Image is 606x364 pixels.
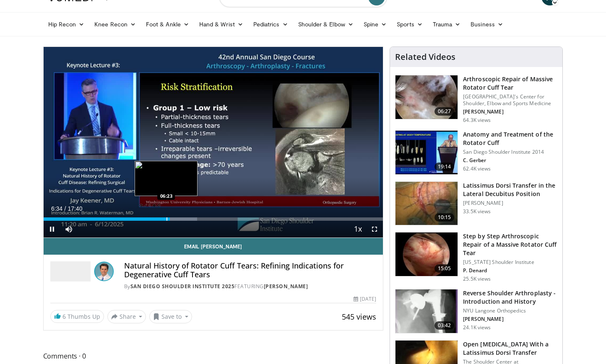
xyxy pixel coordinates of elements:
span: 545 views [342,312,376,322]
a: 19:14 Anatomy and Treatment of the Rotator Cuff San Diego Shoulder Institute 2014 C. Gerber 62.4K... [395,130,557,175]
a: Spine [359,16,392,33]
p: [GEOGRAPHIC_DATA]'s Center for Shoulder, Elbow and Sports Medicine [463,93,557,107]
a: 03:42 Reverse Shoulder Arthroplasty - Introduction and History NYU Langone Orthopedics [PERSON_NA... [395,289,557,333]
a: Shoulder & Elbow [293,16,359,33]
h3: Arthroscopic Repair of Massive Rotator Cuff Tear [463,75,557,92]
h4: Natural History of Rotator Cuff Tears: Refining Indications for Degenerative Cuff Tears [124,261,377,279]
a: 10:15 Latissimus Dorsi Transfer in the Lateral Decubitus Position [PERSON_NAME] 33.5K views [395,181,557,226]
h3: Open [MEDICAL_DATA] With a Latissimus Dorsi Transfer [463,340,557,357]
p: NYU Langone Orthopedics [463,307,557,314]
p: [PERSON_NAME] [463,108,557,115]
button: Mute [60,221,77,238]
p: [PERSON_NAME] [463,200,557,207]
a: Trauma [428,16,466,33]
img: Avatar [94,261,114,281]
div: Progress Bar [44,217,383,221]
p: 33.5K views [463,208,491,215]
button: Save to [149,310,192,323]
span: 03:42 [434,321,455,330]
a: Pediatrics [248,16,293,33]
p: [PERSON_NAME] [463,316,557,323]
img: San Diego Shoulder Institute 2025 [50,261,91,281]
p: San Diego Shoulder Institute 2014 [463,149,557,155]
h3: Latissimus Dorsi Transfer in the Lateral Decubitus Position [463,181,557,198]
button: Playback Rate [349,221,366,238]
a: 6 Thumbs Up [50,310,104,323]
button: Share [107,310,146,323]
a: San Diego Shoulder Institute 2025 [130,283,235,290]
img: 7cd5bdb9-3b5e-40f2-a8f4-702d57719c06.150x105_q85_crop-smart_upscale.jpg [395,232,458,276]
button: Pause [44,221,60,238]
span: / [65,205,66,212]
h3: Step by Step Arthroscopic Repair of a Massive Rotator Cuff Tear [463,232,557,257]
h3: Anatomy and Treatment of the Rotator Cuff [463,130,557,147]
span: Comments 0 [43,351,384,361]
p: C. Gerber [463,157,557,164]
a: Sports [392,16,428,33]
img: image.jpeg [135,161,198,196]
img: 38501_0000_3.png.150x105_q85_crop-smart_upscale.jpg [395,182,458,225]
img: 281021_0002_1.png.150x105_q85_crop-smart_upscale.jpg [395,75,458,119]
video-js: Video Player [44,47,383,238]
img: zucker_4.png.150x105_q85_crop-smart_upscale.jpg [395,289,458,333]
p: [US_STATE] Shoulder Institute [463,259,557,266]
span: 10:15 [434,213,455,222]
a: 15:05 Step by Step Arthroscopic Repair of a Massive Rotator Cuff Tear [US_STATE] Shoulder Institu... [395,232,557,282]
a: Hand & Wrist [194,16,248,33]
a: Foot & Ankle [141,16,194,33]
h4: Related Videos [395,52,455,62]
a: Knee Recon [89,16,141,33]
a: Email [PERSON_NAME] [44,238,383,255]
span: 17:40 [68,205,82,212]
p: 62.4K views [463,165,491,172]
a: 06:27 Arthroscopic Repair of Massive Rotator Cuff Tear [GEOGRAPHIC_DATA]'s Center for Shoulder, E... [395,75,557,124]
div: By FEATURING [124,283,377,290]
span: 19:14 [434,163,455,171]
span: 6 [62,312,66,320]
a: Business [466,16,508,33]
a: Hip Recon [43,16,90,33]
p: P. Denard [463,267,557,274]
span: 06:27 [434,107,455,116]
div: [DATE] [354,295,376,303]
span: 15:05 [434,264,455,273]
span: 6:34 [51,205,62,212]
img: 58008271-3059-4eea-87a5-8726eb53a503.150x105_q85_crop-smart_upscale.jpg [395,131,458,174]
p: 24.1K views [463,324,491,331]
h3: Reverse Shoulder Arthroplasty - Introduction and History [463,289,557,306]
p: 25.5K views [463,276,491,282]
button: Fullscreen [366,221,383,238]
p: 64.3K views [463,117,491,124]
a: [PERSON_NAME] [264,283,308,290]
